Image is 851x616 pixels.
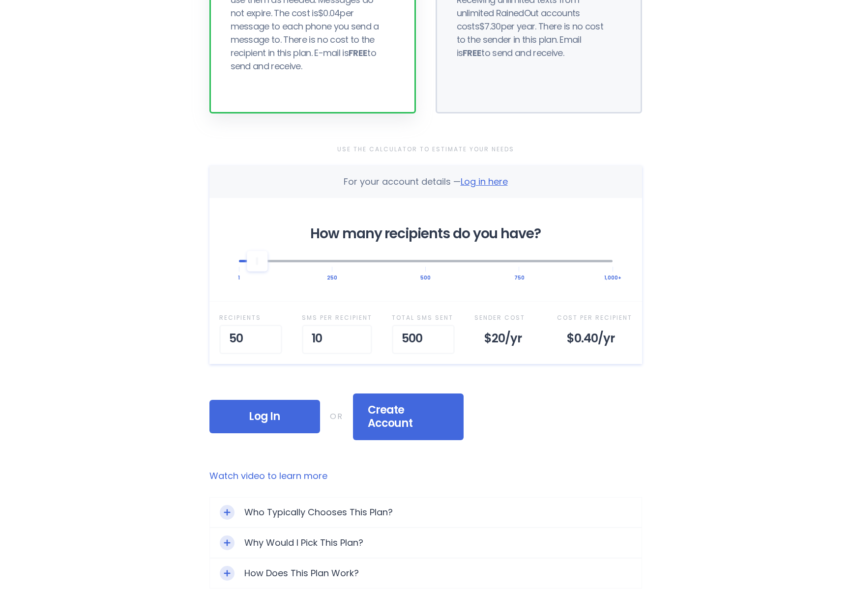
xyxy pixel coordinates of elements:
[224,410,305,423] span: Log In
[392,325,455,354] div: 500
[557,325,632,354] div: $0.40 /yr
[302,311,372,324] div: SMS per Recipient
[219,311,282,324] div: Recipient s
[239,227,613,240] div: How many recipients do you have?
[220,505,235,520] div: Toggle Expand
[557,311,632,324] div: Cost Per Recipient
[210,528,642,558] div: Toggle ExpandWhy Would I Pick This Plan?
[302,325,372,354] div: 10
[474,311,537,324] div: Sender Cost
[344,175,508,188] div: For your account details —
[220,566,235,581] div: Toggle Expand
[353,393,464,440] div: Create Account
[461,175,508,188] span: Log in here
[209,400,320,433] div: Log In
[209,143,642,156] div: Use the Calculator to Estimate Your Needs
[330,410,343,423] div: OR
[219,325,282,354] div: 50
[474,325,537,354] div: $20 /yr
[392,311,455,324] div: Total SMS Sent
[210,498,642,527] div: Toggle ExpandWho Typically Chooses This Plan?
[210,559,642,588] div: Toggle ExpandHow Does This Plan Work?
[220,535,235,550] div: Toggle Expand
[209,470,642,482] a: Watch video to learn more
[349,47,367,59] b: FREE
[368,403,449,430] span: Create Account
[463,47,481,59] b: FREE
